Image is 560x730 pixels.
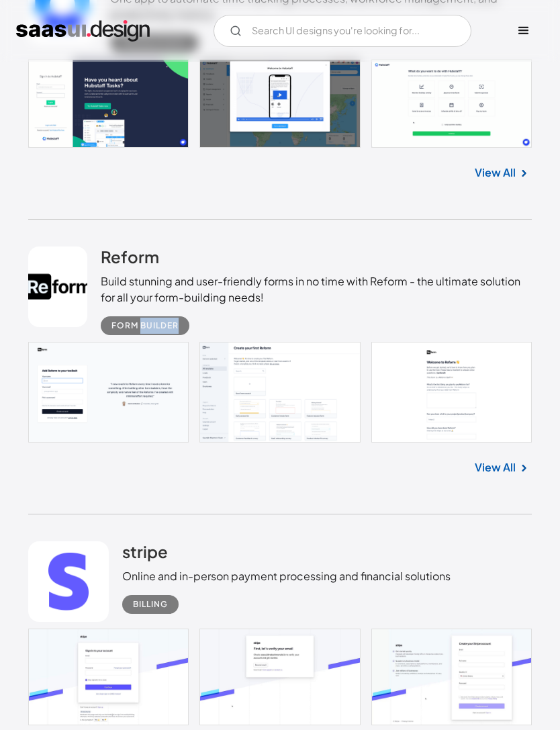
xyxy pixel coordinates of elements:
[101,273,532,306] div: Build stunning and user-friendly forms in no time with Reform - the ultimate solution for all you...
[475,459,516,475] a: View All
[101,246,159,273] a: Reform
[16,20,150,42] a: home
[122,568,451,584] div: Online and in-person payment processing and financial solutions
[214,15,471,47] input: Search UI designs you're looking for...
[122,541,168,568] a: stripe
[111,318,179,334] div: Form Builder
[122,541,168,561] h2: stripe
[475,165,516,181] a: View All
[133,596,168,612] div: Billing
[101,246,159,267] h2: Reform
[214,15,471,47] form: Email Form
[504,11,544,51] div: menu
